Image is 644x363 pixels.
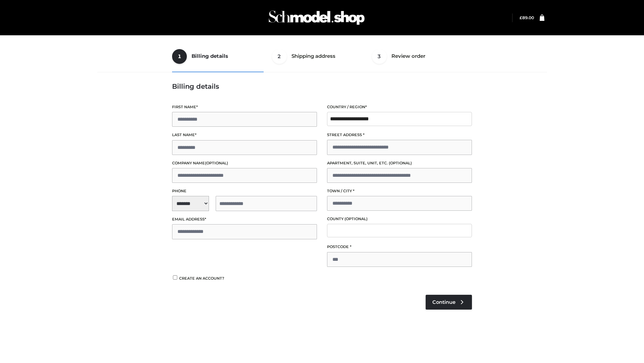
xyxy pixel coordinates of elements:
[327,104,472,110] label: Country / Region
[172,104,317,110] label: First name
[520,15,522,20] span: £
[520,15,534,20] bdi: 89.00
[205,161,228,165] span: (optional)
[172,82,472,90] h3: Billing details
[327,244,472,250] label: Postcode
[327,216,472,222] label: County
[389,161,412,165] span: (optional)
[179,276,224,281] span: Create an account?
[327,188,472,194] label: Town / City
[327,132,472,138] label: Street address
[172,132,317,138] label: Last name
[432,299,455,305] span: Continue
[172,216,317,223] label: Email address
[344,216,368,221] span: (optional)
[172,160,317,166] label: Company name
[426,295,472,310] a: Continue
[172,188,317,194] label: Phone
[266,4,367,31] img: Schmodel Admin 964
[520,15,534,20] a: £89.00
[172,275,178,280] input: Create an account?
[327,160,472,166] label: Apartment, suite, unit, etc.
